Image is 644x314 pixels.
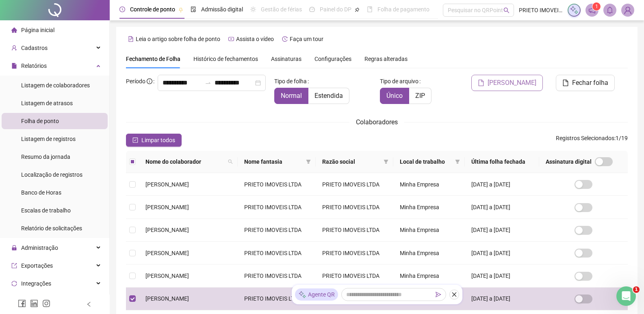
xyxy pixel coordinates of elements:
span: linkedin [30,299,38,308]
span: Localização de registros [21,171,82,178]
span: filter [304,156,312,168]
iframe: Intercom live chat [616,286,636,306]
span: dashboard [309,6,315,12]
span: sun [250,6,256,12]
td: [DATE] a [DATE] [465,173,539,196]
span: youtube [228,36,234,42]
span: Limpar todos [141,136,175,145]
span: Folha de ponto [21,118,59,124]
span: pushpin [355,7,360,12]
td: PRIETO IMOVEIS LTDA [238,173,315,196]
span: file-text [128,36,134,42]
span: Listagem de registros [21,136,76,142]
td: PRIETO IMOVEIS LTDA [238,242,315,264]
span: send [436,292,441,297]
td: [DATE] a [DATE] [465,288,539,310]
span: facebook [18,299,26,308]
th: Última folha fechada [465,151,539,173]
td: PRIETO IMOVEIS LTDA [238,264,315,287]
span: [PERSON_NAME] [145,273,189,279]
td: [DATE] a [DATE] [465,196,539,219]
span: bell [606,6,614,14]
td: PRIETO IMOVEIS LTDA [238,288,315,310]
span: file [11,63,17,69]
span: swap-right [205,80,211,86]
span: [PERSON_NAME] [145,181,189,188]
span: PRIETO IMOVEIS LTDA [519,6,563,15]
span: Leia o artigo sobre folha de ponto [136,36,220,42]
span: Tipo de folha [274,77,307,86]
span: history [282,36,288,42]
span: Único [386,92,403,100]
span: [PERSON_NAME] [488,78,536,88]
span: Período [126,78,145,84]
span: Banco de Horas [21,189,61,196]
span: Integrações [21,280,51,287]
span: pushpin [178,7,183,12]
span: info-circle [147,78,152,84]
td: Minha Empresa [393,173,465,196]
span: filter [382,156,390,168]
span: Folha de pagamento [377,6,429,13]
span: Página inicial [21,27,54,33]
td: [DATE] a [DATE] [465,219,539,242]
button: Limpar todos [126,134,182,147]
span: Normal [281,92,302,100]
span: lock [11,245,17,251]
span: [PERSON_NAME] [145,204,189,210]
span: Fechar folha [572,78,608,88]
span: Admissão digital [201,6,243,13]
span: Faça um tour [290,36,323,42]
span: filter [453,156,462,168]
td: Minha Empresa [393,264,465,287]
span: Cadastros [21,45,48,51]
span: Nome do colaborador [145,157,225,166]
span: Local de trabalho [400,157,452,166]
span: Listagem de atrasos [21,100,73,106]
td: [DATE] a [DATE] [465,242,539,264]
sup: 1 [592,2,601,11]
span: Assista o vídeo [236,36,274,42]
span: [PERSON_NAME] [145,227,189,233]
span: Registros Selecionados [556,135,614,141]
td: Minha Empresa [393,219,465,242]
span: Relatórios [21,63,47,69]
td: Minha Empresa [393,196,465,219]
span: to [205,80,211,86]
span: file [478,80,484,86]
span: filter [455,159,460,164]
td: PRIETO IMOVEIS LTDA [316,219,393,242]
span: Colaboradores [356,118,398,126]
span: search [226,156,234,168]
span: Assinaturas [271,56,301,62]
td: [DATE] a [DATE] [465,264,539,287]
span: home [11,27,17,33]
td: PRIETO IMOVEIS LTDA [238,219,315,242]
td: PRIETO IMOVEIS LTDA [238,196,315,219]
span: export [11,263,17,269]
span: check-square [132,137,138,143]
span: [PERSON_NAME] [145,250,189,256]
span: Controle de ponto [130,6,175,13]
span: Histórico de fechamentos [193,56,258,62]
span: Resumo da jornada [21,154,70,160]
span: notification [588,6,596,14]
button: [PERSON_NAME] [471,75,543,91]
img: sparkle-icon.fc2bf0ac1784a2077858766a79e2daf3.svg [298,290,306,299]
span: Estendida [314,92,343,100]
span: Razão social [322,157,380,166]
span: Fechamento de Folha [126,56,180,62]
span: search [228,159,233,164]
span: user-add [11,45,17,51]
span: Administração [21,245,58,251]
span: Painel do DP [320,6,351,13]
span: 1 [633,286,640,293]
td: PRIETO IMOVEIS LTDA [316,242,393,264]
span: Relatório de solicitações [21,225,82,232]
span: Exportações [21,262,53,269]
span: left [86,301,92,307]
span: filter [384,159,388,164]
span: Regras alteradas [364,56,408,62]
span: filter [306,159,311,164]
div: Agente QR [295,288,338,301]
